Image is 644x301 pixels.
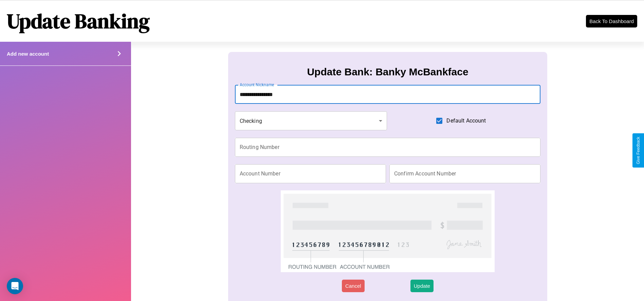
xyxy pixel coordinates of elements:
[7,51,49,57] h4: Add new account
[281,190,495,272] img: check
[410,280,434,292] button: Update
[235,111,387,130] div: Checking
[636,137,641,164] div: Give Feedback
[342,280,365,292] button: Cancel
[7,278,23,294] div: Open Intercom Messenger
[446,117,486,125] span: Default Account
[307,66,468,78] h3: Update Bank: Banky McBankface
[586,15,637,27] button: Back To Dashboard
[7,7,150,35] h1: Update Banking
[240,82,274,88] label: Account Nickname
